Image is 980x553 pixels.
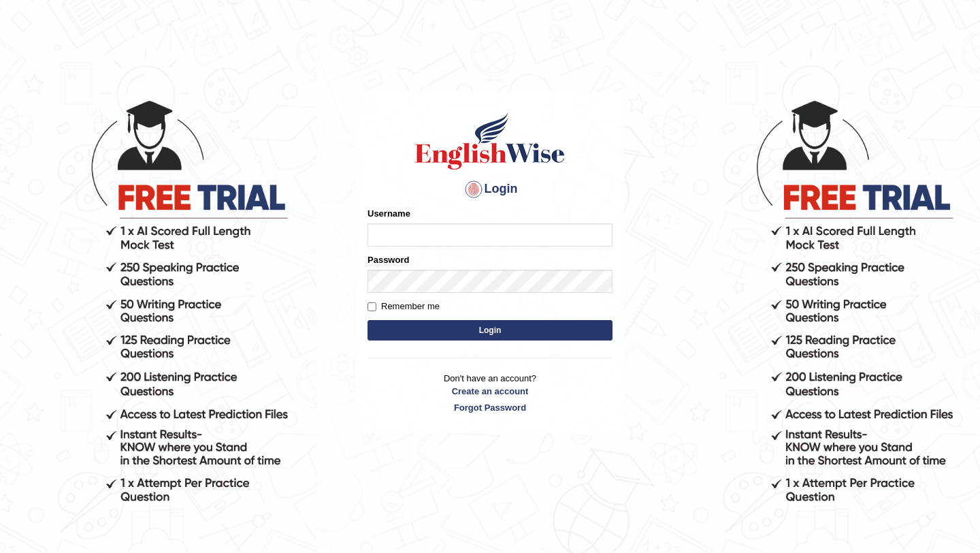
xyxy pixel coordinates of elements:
[367,385,612,398] a: Create an account
[367,320,612,341] button: Login
[367,302,376,311] input: Remember me
[412,110,568,172] img: Logo of English Wise sign in for intelligent practice with AI
[367,372,612,414] p: Don't have an account?
[367,401,612,414] a: Forgot Password
[367,178,612,200] h4: Login
[367,300,440,313] label: Remember me
[367,207,410,220] label: Username
[367,253,409,266] label: Password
